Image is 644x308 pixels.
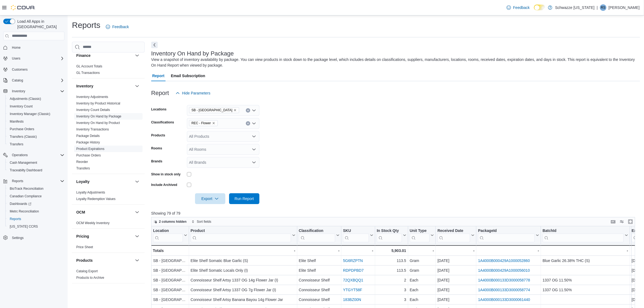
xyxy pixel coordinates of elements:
[343,247,373,254] div: -
[76,179,133,184] button: Loyalty
[235,196,254,201] span: Run Report
[409,287,434,293] div: Each
[12,89,25,93] span: Inventory
[153,257,187,264] div: SB - [GEOGRAPHIC_DATA]
[8,96,43,102] a: Adjustments (Classic)
[299,247,339,254] div: -
[151,211,640,216] p: Showing 79 of 79
[343,228,373,242] button: SKU
[151,172,181,176] label: Show in stock only
[409,228,434,242] button: Unit Type
[76,147,104,151] span: Product Expirations
[12,236,24,240] span: Settings
[134,83,140,89] button: Inventory
[134,52,140,59] button: Finance
[153,287,187,293] div: SB - [GEOGRAPHIC_DATA]
[76,140,100,144] a: Package History
[72,20,100,31] h1: Reports
[10,142,23,146] span: Transfers
[377,228,402,242] div: In Stock Qty
[8,201,64,207] span: Dashboards
[76,101,120,105] a: Inventory by Product Historical
[76,114,121,119] span: Inventory On Hand by Package
[229,193,259,204] button: Run Report
[195,193,225,204] button: Export
[252,134,256,139] button: Open list of options
[153,247,187,254] div: Totals
[534,5,545,10] input: Dark Mode
[5,223,67,230] button: [US_STATE] CCRS
[76,197,115,201] span: Loyalty Redemption Values
[409,257,434,264] div: Gram
[478,278,530,282] a: 1A4000B000133D3000058778
[409,228,430,242] div: Unit Type
[8,167,44,173] a: Traceabilty Dashboard
[134,178,140,185] button: Loyalty
[151,218,189,225] button: 2 columns hidden
[10,127,34,131] span: Purchase Orders
[8,167,64,173] span: Traceabilty Dashboard
[190,228,291,242] div: Product
[151,90,169,96] h3: Report
[153,228,183,233] div: Location
[8,111,64,117] span: Inventory Manager (Classic)
[1,44,67,51] button: Home
[5,185,67,192] button: BioTrack Reconciliation
[8,216,23,222] a: Reports
[76,127,109,131] a: Inventory Transactions
[10,168,42,172] span: Traceabilty Dashboard
[8,185,46,192] a: BioTrack Reconciliation
[1,65,67,73] button: Customers
[76,83,133,89] button: Inventory
[76,153,101,157] a: Purchase Orders
[5,140,67,148] button: Transfers
[299,228,339,242] button: Classification
[76,166,90,170] a: Transfers
[212,122,215,125] button: Remove REC - Flower from selection in this group
[5,166,67,174] button: Traceabilty Dashboard
[72,189,145,204] div: Loyalty
[15,19,64,30] span: Load All Apps in [GEOGRAPHIC_DATA]
[233,109,237,112] button: Remove SB - Highlands from selection in this group
[5,103,67,110] button: Inventory Count
[377,296,406,303] div: 3
[191,107,232,113] span: SB - [GEOGRAPHIC_DATA]
[76,221,110,225] a: OCM Weekly Inventory
[76,95,108,99] a: Inventory Adjustments
[76,64,102,68] span: GL Account Totals
[377,287,406,293] div: 3
[299,277,339,283] div: Connoisseur Shelf
[343,278,363,282] a: 72QXBQQ1
[76,245,93,249] a: Price Sheet
[12,78,23,83] span: Catalog
[1,151,67,159] button: Operations
[437,228,470,233] div: Received Date
[5,125,67,133] button: Purchase Orders
[10,119,24,124] span: Manifests
[10,88,64,94] span: Inventory
[437,247,474,254] div: -
[409,228,430,233] div: Unit Type
[8,133,39,140] a: Transfers (Classic)
[409,277,434,283] div: Each
[8,103,64,110] span: Inventory Count
[112,24,129,30] span: Feedback
[76,166,90,171] span: Transfers
[190,228,291,233] div: Product
[5,208,67,215] button: Metrc Reconciliation
[191,120,211,126] span: REC - Flower
[72,220,145,228] div: OCM
[543,277,628,283] div: 1337 OG 11.50%
[76,108,110,112] span: Inventory Count Details
[10,135,37,139] span: Transfers (Classic)
[543,228,624,242] div: BatchId
[377,277,406,283] div: 2
[76,190,105,195] span: Loyalty Adjustments
[409,267,434,274] div: Gram
[72,244,145,253] div: Pricing
[76,269,98,273] a: Catalog Export
[8,223,40,230] a: [US_STATE] CCRS
[10,77,64,84] span: Catalog
[8,118,26,125] a: Manifests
